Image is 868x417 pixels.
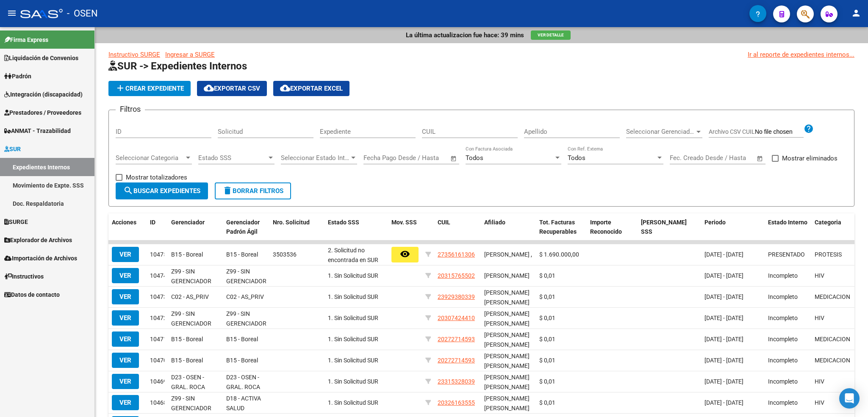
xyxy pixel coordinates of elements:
[171,219,205,226] span: Gerenciador
[150,336,167,342] span: 10471
[108,213,147,241] datatable-header-cell: Acciones
[328,378,378,385] span: 1. Sin Solicitud SUR
[539,251,579,258] span: $ 1.690.000,00
[539,272,555,279] span: $ 0,01
[670,154,697,162] input: Start date
[704,219,726,226] span: Periodo
[438,336,475,342] span: 20272714593
[328,247,378,263] span: 2. Solicitud no encontrada en SUR
[704,378,743,385] span: [DATE] - [DATE]
[484,331,530,348] span: [PERSON_NAME] [PERSON_NAME]
[748,50,854,59] a: Ir al reporte de expedientes internos...
[328,357,378,364] span: 1. Sin Solicitud SUR
[391,219,417,226] span: Mov. SSS
[328,315,378,321] span: 1. Sin Solicitud SUR
[539,315,555,321] span: $ 0,01
[704,357,743,364] span: [DATE] - [DATE]
[538,33,564,37] span: Ver Detalle
[226,336,258,342] span: B15 - Boreal
[768,272,798,279] span: Incompleto
[4,235,72,245] span: Explorador de Archivos
[226,293,264,300] span: C02 - AS_PRIV
[171,251,203,258] span: B15 - Boreal
[363,154,391,162] input: Start date
[484,353,530,369] span: [PERSON_NAME] [PERSON_NAME]
[438,378,475,385] span: 23315328039
[466,154,483,162] span: Todos
[112,268,139,283] button: VER
[171,357,203,364] span: B15 - Boreal
[768,293,798,300] span: Incompleto
[4,53,78,63] span: Liquidación de Convenios
[406,30,524,40] p: La última actualizacion fue hace: 39 mins
[112,289,139,304] button: VER
[108,51,160,58] a: Instructivo SURGE
[67,4,98,23] span: - OSEN
[539,399,555,406] span: $ 0,01
[150,378,167,385] span: 10469
[434,213,481,241] datatable-header-cell: CUIL
[768,357,798,364] span: Incompleto
[815,357,850,364] span: MEDICACION
[438,399,475,406] span: 20326163555
[112,395,139,410] button: VER
[765,213,811,241] datatable-header-cell: Estado Interno
[226,395,261,411] span: D18 - ACTIVA SALUD
[388,213,422,241] datatable-header-cell: Mov. SSS
[328,272,378,279] span: 1. Sin Solicitud SUR
[108,60,247,72] span: SUR -> Expedientes Internos
[4,126,71,135] span: ANMAT - Trazabilidad
[4,254,77,263] span: Importación de Archivos
[119,356,131,364] span: VER
[123,185,133,196] mat-icon: search
[539,336,555,342] span: $ 0,01
[4,217,28,226] span: SURGE
[851,8,861,18] mat-icon: person
[226,268,266,284] span: Z99 - SIN GERENCIADOR
[150,357,167,364] span: 10470
[119,314,131,322] span: VER
[273,81,349,96] button: Exportar EXCEL
[539,293,555,300] span: $ 0,01
[281,154,349,162] span: Seleccionar Estado Interno
[438,293,475,300] span: 23929380339
[222,187,283,195] span: Borrar Filtros
[116,182,208,199] button: Buscar Expedientes
[484,251,532,258] span: [PERSON_NAME] ,
[704,315,743,321] span: [DATE] - [DATE]
[705,154,746,162] input: End date
[701,213,765,241] datatable-header-cell: Periodo
[280,85,343,92] span: Exportar EXCEL
[197,81,267,96] button: Exportar CSV
[531,30,571,40] button: Ver Detalle
[115,83,125,93] mat-icon: add
[150,272,167,279] span: 10474
[226,219,260,235] span: Gerenciador Padrón Ágil
[119,335,131,343] span: VER
[150,251,167,258] span: 10475
[626,128,695,135] span: Seleccionar Gerenciador
[768,399,798,406] span: Incompleto
[484,310,530,327] span: [PERSON_NAME] [PERSON_NAME]
[226,357,258,364] span: B15 - Boreal
[768,378,798,385] span: Incompleto
[768,336,798,342] span: Incompleto
[704,251,743,258] span: [DATE] - [DATE]
[112,310,139,326] button: VER
[112,374,139,389] button: VER
[119,293,131,301] span: VER
[328,399,378,406] span: 1. Sin Solicitud SUR
[4,35,48,44] span: Firma Express
[4,72,31,81] span: Padrón
[119,251,131,258] span: VER
[768,219,807,226] span: Estado Interno
[126,172,187,182] span: Mostrar totalizadores
[815,399,824,406] span: HIV
[171,293,209,300] span: C02 - AS_PRIV
[438,315,475,321] span: 20307424410
[539,378,555,385] span: $ 0,01
[4,90,83,99] span: Integración (discapacidad)
[484,395,530,411] span: [PERSON_NAME] [PERSON_NAME]
[536,213,587,241] datatable-header-cell: Tot. Facturas Recuperables
[119,272,131,279] span: VER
